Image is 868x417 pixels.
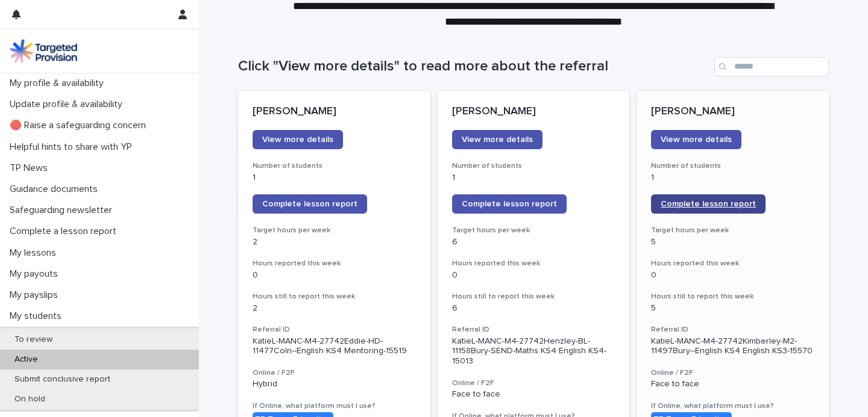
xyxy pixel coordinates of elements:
[5,247,66,259] p: My lessons
[452,259,615,268] h3: Hours reported this week
[651,259,814,268] h3: Hours reported this week
[253,173,416,183] p: 1
[651,130,741,149] a: View more details
[253,325,416,335] h3: Referral ID
[462,135,533,144] span: View more details
[5,99,132,110] p: Update profile & availability
[452,270,615,280] p: 0
[5,335,62,345] p: To review
[452,161,615,171] h3: Number of students
[253,379,416,389] p: Hybrid
[452,194,567,214] a: Complete lesson report
[5,354,48,365] p: Active
[5,141,142,153] p: Helpful hints to share with YP
[651,194,766,214] a: Complete lesson report
[253,292,416,301] h3: Hours still to report this week
[651,401,814,411] h3: If Online, what platform must I use?
[10,39,77,63] img: M5nRWzHhSzIhMunXDL62
[5,162,57,174] p: TP News
[462,200,557,208] span: Complete lesson report
[253,161,416,171] h3: Number of students
[651,292,814,301] h3: Hours still to report this week
[452,292,615,301] h3: Hours still to report this week
[651,161,814,171] h3: Number of students
[5,310,71,322] p: My students
[5,184,107,195] p: Guidance documents
[262,135,333,144] span: View more details
[452,389,615,400] p: Face to face
[253,270,416,280] p: 0
[452,105,615,119] p: [PERSON_NAME]
[5,120,156,131] p: 🔴 Raise a safeguarding concern
[661,200,756,208] span: Complete lesson report
[651,105,814,119] p: [PERSON_NAME]
[253,368,416,378] h3: Online / F2F
[253,194,367,214] a: Complete lesson report
[253,303,416,314] p: 2
[452,226,615,235] h3: Target hours per week
[651,336,814,357] p: KatieL-MANC-M4-27742Kimberley-M2-11497Bury--English KS4 English KS3-15570
[651,379,814,389] p: Face to face
[238,58,709,75] h1: Click "View more details" to read more about the referral
[651,325,814,335] h3: Referral ID
[452,237,615,247] p: 6
[651,368,814,378] h3: Online / F2F
[5,268,68,280] p: My payouts
[253,130,343,149] a: View more details
[5,394,55,404] p: On hold
[262,200,357,208] span: Complete lesson report
[651,303,814,314] p: 5
[651,270,814,280] p: 0
[452,325,615,335] h3: Referral ID
[253,401,416,411] h3: If Online, what platform must I use?
[5,226,126,237] p: Complete a lesson report
[452,303,615,314] p: 6
[253,226,416,235] h3: Target hours per week
[651,226,814,235] h3: Target hours per week
[651,237,814,247] p: 5
[5,374,120,385] p: Submit conclusive report
[452,378,615,388] h3: Online / F2F
[452,130,542,149] a: View more details
[5,205,122,216] p: Safeguarding newsletter
[253,237,416,247] p: 2
[5,78,113,89] p: My profile & availability
[452,336,615,366] p: KatieL-MANC-M4-27742Henzley-BL-11158Bury-SEND-Maths KS4 English KS4-15013
[5,289,68,301] p: My payslips
[253,259,416,268] h3: Hours reported this week
[253,105,416,119] p: [PERSON_NAME]
[714,57,829,76] input: Search
[661,135,732,144] span: View more details
[452,173,615,183] p: 1
[651,173,814,183] p: 1
[253,336,416,357] p: KatieL-MANC-M4-27742Eddie-HD-11477Coln--English KS4 Mentoring-15519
